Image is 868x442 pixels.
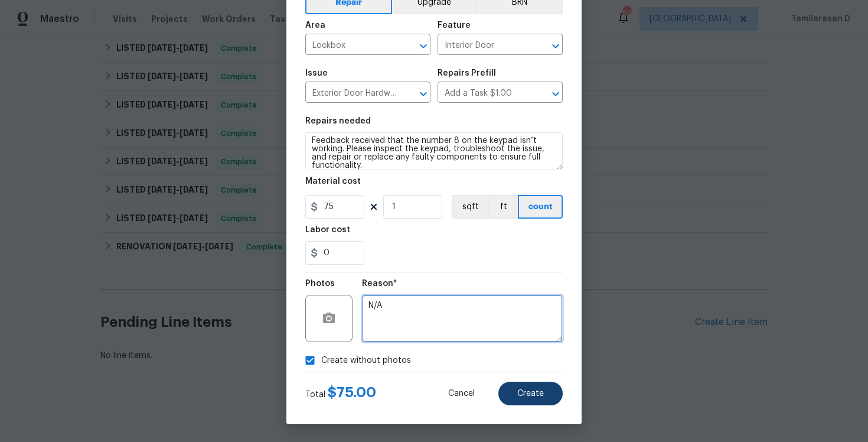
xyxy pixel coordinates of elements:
[415,38,432,54] button: Open
[328,385,376,399] span: $ 75.00
[305,132,563,170] textarea: Feedback received that the number 8 on the keypad isn’t working. Please inspect the keypad, troub...
[305,117,371,125] h5: Repairs needed
[452,195,488,219] button: sqft
[305,69,328,77] h5: Issue
[305,226,350,234] h5: Labor cost
[321,355,411,367] span: Create without photos
[438,69,496,77] h5: Repairs Prefill
[547,86,564,102] button: Open
[547,38,564,54] button: Open
[429,382,494,405] button: Cancel
[488,195,518,219] button: ft
[518,195,563,219] button: count
[415,86,432,102] button: Open
[362,295,563,342] textarea: N/A
[305,177,361,186] h5: Material cost
[517,389,544,398] span: Create
[305,386,376,401] div: Total
[498,382,563,405] button: Create
[305,21,325,30] h5: Area
[448,389,475,398] span: Cancel
[438,21,471,30] h5: Feature
[362,279,397,288] h5: Reason*
[305,279,335,288] h5: Photos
